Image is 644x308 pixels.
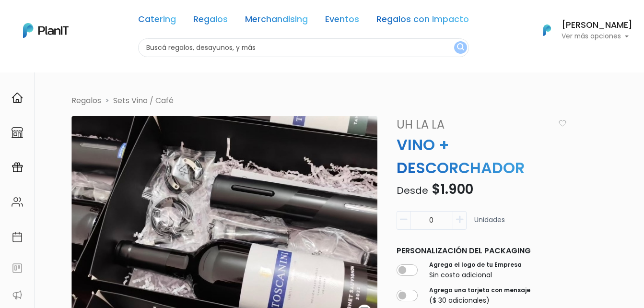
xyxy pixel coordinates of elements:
[12,127,23,138] img: marketplace-4ceaa7011d94191e9ded77b95e3339b90024bf715f7c57f8cf31f2d8c509eaba.svg
[23,23,69,38] img: PlanIt Logo
[429,270,522,280] p: Sin costo adicional
[12,289,23,301] img: partners-52edf745621dab592f3b2c58e3bca9d71375a7ef29c3b500c9f145b62cc070d4.svg
[12,92,23,104] img: home-e721727adea9d79c4d83392d1f703f7f8bce08238fde08b1acbfd93340b81755.svg
[113,95,174,106] a: Sets Vino / Café
[537,20,558,41] img: PlanIt Logo
[376,15,469,27] a: Regalos con Impacto
[457,43,464,52] img: search_button-432b6d5273f82d61273b3651a40e1bd1b912527efae98b1b7a1b2c0702e16a8d.svg
[391,133,572,179] p: VINO + DESCORCHADOR
[474,215,505,234] p: Unidades
[429,261,522,269] label: Agrega el logo de tu Empresa
[138,15,176,27] a: Catering
[12,196,23,208] img: people-662611757002400ad9ed0e3c099ab2801c6687ba6c219adb57efc949bc21e19d.svg
[12,231,23,243] img: calendar-87d922413cdce8b2cf7b7f5f62616a5cf9e4887200fb71536465627b3292af00.svg
[432,180,473,199] span: $1.900
[531,18,632,43] button: PlanIt Logo [PERSON_NAME] Ver más opciones
[66,95,610,108] nav: breadcrumb
[429,296,530,306] p: ($ 30 adicionales)
[193,15,228,27] a: Regalos
[12,262,23,274] img: feedback-78b5a0c8f98aac82b08bfc38622c3050aee476f2c9584af64705fc4e61158814.svg
[562,21,632,30] h6: [PERSON_NAME]
[391,116,557,133] a: Uh La La
[71,95,101,107] li: Regalos
[325,15,359,27] a: Eventos
[397,184,428,197] span: Desde
[397,245,566,257] p: Personalización del packaging
[429,286,530,295] label: Agrega una tarjeta con mensaje
[559,120,566,127] img: heart_icon
[138,38,469,57] input: Buscá regalos, desayunos, y más
[245,15,308,27] a: Merchandising
[562,33,632,40] p: Ver más opciones
[12,162,23,173] img: campaigns-02234683943229c281be62815700db0a1741e53638e28bf9629b52c665b00959.svg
